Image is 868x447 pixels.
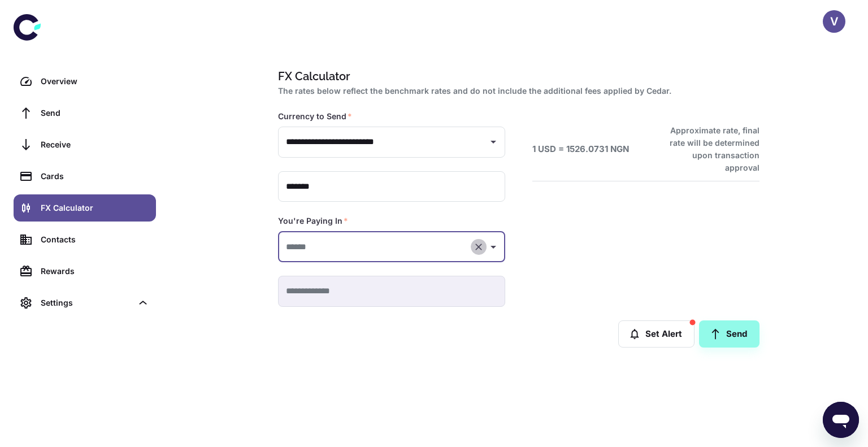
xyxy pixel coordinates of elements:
[41,202,149,214] div: FX Calculator
[618,320,695,348] button: Set Alert
[823,402,859,438] iframe: Button to launch messaging window
[14,163,156,190] a: Cards
[41,75,149,88] div: Overview
[485,239,501,255] button: Open
[41,297,132,309] div: Settings
[14,289,156,316] div: Settings
[41,138,149,151] div: Receive
[14,226,156,253] a: Contacts
[41,233,149,246] div: Contacts
[14,131,156,158] a: Receive
[823,10,845,33] button: V
[278,215,348,227] label: You're Paying In
[14,258,156,285] a: Rewards
[14,99,156,127] a: Send
[41,265,149,277] div: Rewards
[532,143,629,156] h6: 1 USD = 1526.0731 NGN
[41,170,149,183] div: Cards
[278,68,755,85] h1: FX Calculator
[471,239,487,255] button: Clear
[14,194,156,222] a: FX Calculator
[14,68,156,95] a: Overview
[485,134,501,150] button: Open
[278,111,352,122] label: Currency to Send
[657,124,759,174] h6: Approximate rate, final rate will be determined upon transaction approval
[699,320,759,348] a: Send
[41,107,149,119] div: Send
